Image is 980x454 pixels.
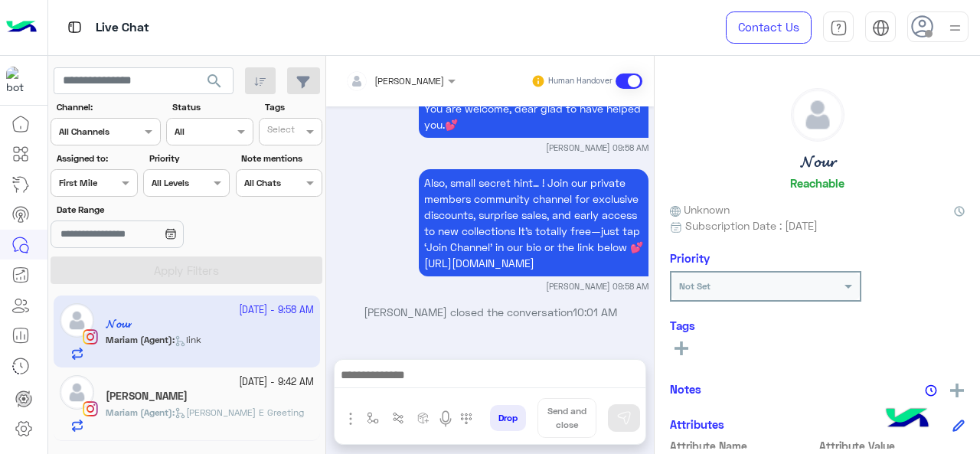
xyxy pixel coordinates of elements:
[96,18,149,38] p: Live Chat
[57,100,159,114] label: Channel:
[374,75,444,87] span: [PERSON_NAME]
[548,75,612,87] small: Human Handover
[149,152,228,165] label: Priority
[106,407,172,418] span: Mariam (Agent)
[685,217,818,234] span: Subscription Date : [DATE]
[670,318,965,332] h6: Tags
[946,18,965,38] img: profile
[726,11,812,44] a: Contact Us
[83,401,98,416] img: Instagram
[819,438,965,454] span: Attribute Value
[800,153,835,171] h5: 𝓝𝓸𝓾𝓻
[367,412,379,424] img: select flow
[106,407,175,418] b: :
[241,152,320,165] label: Note mentions
[175,407,304,418] span: [PERSON_NAME] E Greeting
[436,410,455,428] img: send voice note
[196,67,234,100] button: search
[361,406,386,431] button: select flow
[57,152,136,165] label: Assigned to:
[546,142,648,154] small: [PERSON_NAME] 09:58 AM
[490,405,526,431] button: Drop
[670,251,710,265] h6: Priority
[880,393,934,446] img: hulul-logo.png
[670,438,816,454] span: Attribute Name
[65,18,84,37] img: tab
[417,412,430,424] img: create order
[670,201,730,217] span: Unknown
[790,176,844,190] h6: Reachable
[537,398,596,438] button: Send and close
[670,382,701,396] h6: Notes
[616,410,632,426] img: send message
[670,417,724,431] h6: Attributes
[872,19,890,37] img: tab
[950,384,964,397] img: add
[460,413,472,425] img: make a call
[392,412,404,424] img: Trigger scenario
[823,11,854,44] a: tab
[205,72,224,90] span: search
[265,122,295,140] div: Select
[419,169,648,276] p: 28/9/2025, 9:58 AM
[679,280,710,292] b: Not Set
[265,100,321,114] label: Tags
[6,11,37,44] img: Logo
[239,375,314,390] small: [DATE] - 9:42 AM
[106,390,188,403] h5: Jomana Ahmed
[573,305,617,318] span: 10:01 AM
[419,95,648,138] p: 28/9/2025, 9:58 AM
[332,304,648,320] p: [PERSON_NAME] closed the conversation
[57,203,228,217] label: Date Range
[792,89,844,141] img: defaultAdmin.png
[172,100,251,114] label: Status
[925,384,937,397] img: notes
[341,410,360,428] img: send attachment
[51,256,322,284] button: Apply Filters
[830,19,848,37] img: tab
[546,280,648,292] small: [PERSON_NAME] 09:58 AM
[424,176,643,269] span: Also, small secret hint… ! Join our private members community channel for exclusive discounts, su...
[386,406,411,431] button: Trigger scenario
[60,375,94,410] img: defaultAdmin.png
[6,67,34,94] img: 317874714732967
[411,406,436,431] button: create order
